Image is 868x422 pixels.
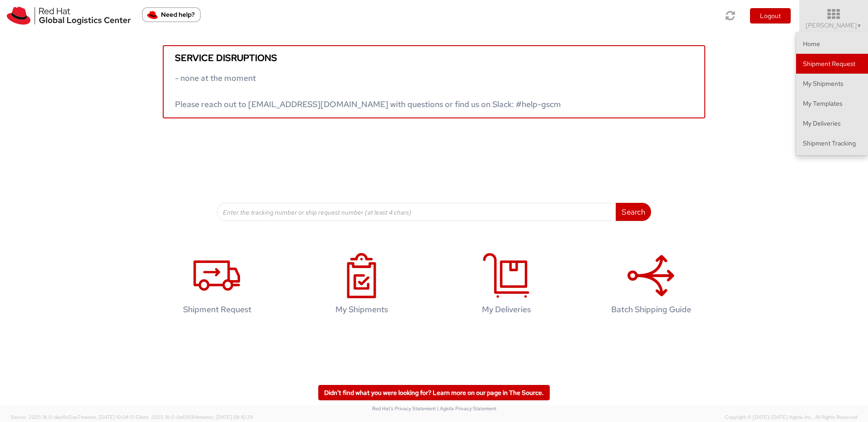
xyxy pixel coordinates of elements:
a: My Templates [796,94,868,113]
span: ▼ [857,22,862,29]
a: My Shipments [796,74,868,94]
span: Client: 2025.18.0-0e69584 [136,414,253,420]
span: Server: 2025.18.0-daa1fe12ee7 [11,414,134,420]
a: My Deliveries [796,113,868,133]
h4: My Shipments [303,305,420,314]
a: My Deliveries [439,244,574,328]
a: Home [796,34,868,54]
a: Batch Shipping Guide [583,244,719,328]
a: Didn't find what you were looking for? Learn more on our page in The Source. [318,385,550,400]
span: master, [DATE] 10:04:51 [81,414,134,420]
span: - none at the moment Please reach out to [EMAIL_ADDRESS][DOMAIN_NAME] with questions or find us o... [175,73,561,109]
a: Red Hat's Privacy Statement [372,405,436,412]
button: Need help? [142,7,201,22]
img: rh-logistics-00dfa346123c4ec078e1.svg [7,7,131,25]
h4: My Deliveries [448,305,565,314]
span: master, [DATE] 08:10:29 [198,414,253,420]
a: Shipment Tracking [796,133,868,153]
button: Search [616,203,651,221]
a: Shipment Request [796,54,868,74]
span: Copyright © [DATE]-[DATE] Agistix Inc., All Rights Reserved [725,414,857,421]
a: | Agistix Privacy Statement [437,405,496,412]
button: Logout [750,8,791,23]
input: Enter the tracking number or ship request number (at least 4 chars) [217,203,616,221]
span: [PERSON_NAME] [806,21,862,29]
a: Service disruptions - none at the moment Please reach out to [EMAIL_ADDRESS][DOMAIN_NAME] with qu... [163,45,705,118]
h4: Shipment Request [159,305,275,314]
a: Shipment Request [149,244,285,328]
h4: Batch Shipping Guide [593,305,709,314]
a: My Shipments [294,244,429,328]
h5: Service disruptions [175,53,693,63]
